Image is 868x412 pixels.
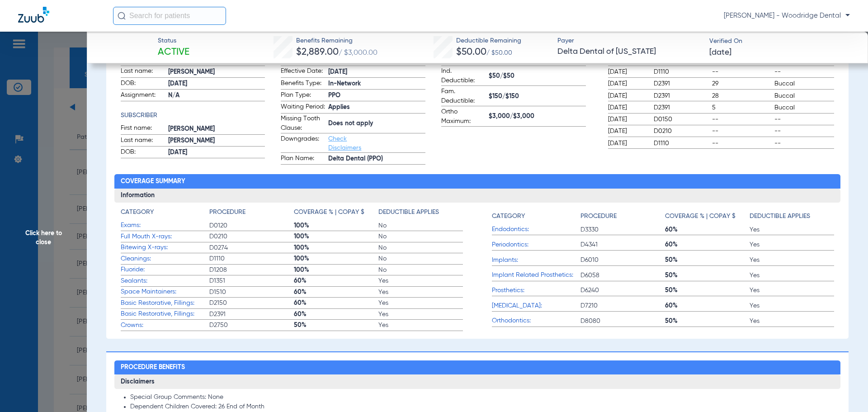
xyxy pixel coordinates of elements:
span: -- [712,67,772,76]
span: D1110 [654,139,709,148]
span: Last name: [121,66,165,77]
span: Yes [750,301,834,310]
span: Buccal [774,79,834,88]
span: Orthodontics: [492,316,580,326]
span: D8080 [580,317,665,326]
span: 60% [665,301,750,310]
span: -- [712,127,772,136]
h2: Procedure Benefits [114,360,841,375]
span: 50% [665,256,750,265]
span: Ortho Maximum: [441,107,486,126]
span: 100% [294,221,378,230]
span: 50% [294,321,378,330]
span: [DATE] [168,79,265,89]
span: D2391 [209,310,294,319]
span: 60% [294,288,378,297]
span: Applies [328,103,425,112]
span: [PERSON_NAME] [168,124,265,134]
span: [DATE] [608,79,646,88]
span: 50% [665,286,750,295]
span: 100% [294,232,378,241]
h3: Disclaimers [114,374,841,389]
span: PPO [328,91,425,100]
h4: Coverage % | Copay $ [665,212,736,221]
span: Plan Type: [281,90,325,101]
span: D4341 [580,240,665,249]
li: Special Group Comments: None [130,393,835,402]
span: -- [774,67,834,76]
h4: Deductible Applies [378,208,439,217]
span: / $3,000.00 [339,49,377,57]
span: [PERSON_NAME] [168,67,265,77]
span: 5 [712,103,772,112]
app-breakdown-title: Coverage % | Copay $ [665,208,750,224]
span: Yes [378,310,463,319]
span: D0150 [654,115,709,124]
span: -- [712,115,772,124]
span: DOB: [121,147,165,158]
h2: Coverage Summary [114,174,841,189]
span: Fluoride: [121,265,209,275]
span: 28 [712,91,772,100]
span: [DATE] [608,139,646,148]
span: Payer [557,36,702,46]
h4: Category [121,208,154,217]
h3: Information [114,189,841,203]
span: [DATE] [608,127,646,136]
span: Missing Tooth Clause: [281,114,325,133]
span: Yes [378,321,463,330]
span: 50% [665,317,750,326]
span: Periodontics: [492,240,580,250]
span: [PERSON_NAME] [168,136,265,146]
h4: Category [492,212,525,221]
span: No [378,254,463,263]
span: D1110 [654,67,709,76]
span: D2391 [654,91,709,100]
span: Implants: [492,256,580,265]
span: D3330 [580,225,665,234]
span: D2150 [209,298,294,308]
span: Yes [750,271,834,280]
h4: Coverage % | Copay $ [294,208,364,217]
span: Buccal [774,103,834,112]
span: Downgrades: [281,134,325,152]
span: No [378,221,463,230]
app-breakdown-title: Coverage % | Copay $ [294,208,378,220]
app-breakdown-title: Deductible Applies [750,208,834,224]
span: -- [774,115,834,124]
span: [DATE] [168,148,265,157]
span: $50/$50 [489,71,586,81]
span: Waiting Period: [281,102,325,113]
span: Sealants: [121,276,209,286]
span: Yes [378,298,463,308]
span: D1208 [209,265,294,275]
app-breakdown-title: Procedure [580,208,665,224]
span: Basic Restorative, Fillings: [121,309,209,319]
span: [DATE] [608,91,646,100]
span: D2391 [654,103,709,112]
app-breakdown-title: Subscriber [121,111,265,120]
span: Yes [750,317,834,326]
span: [DATE] [608,67,646,76]
span: / $50.00 [486,50,512,56]
span: Cleanings: [121,254,209,264]
span: Plan Name: [281,154,325,165]
span: 50% [665,271,750,280]
span: [DATE] [328,67,425,77]
span: 100% [294,243,378,252]
span: 60% [294,310,378,319]
span: 100% [294,254,378,263]
span: D6240 [580,286,665,295]
span: Yes [378,288,463,297]
span: D1510 [209,288,294,297]
span: D2750 [209,321,294,330]
span: $3,000/$3,000 [489,112,586,121]
span: Crowns: [121,321,209,330]
span: D0210 [209,232,294,241]
span: No [378,243,463,252]
span: 60% [665,240,750,249]
span: 100% [294,265,378,275]
span: D2391 [654,79,709,88]
span: Bitewing X-rays: [121,243,209,252]
span: D7210 [580,301,665,310]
